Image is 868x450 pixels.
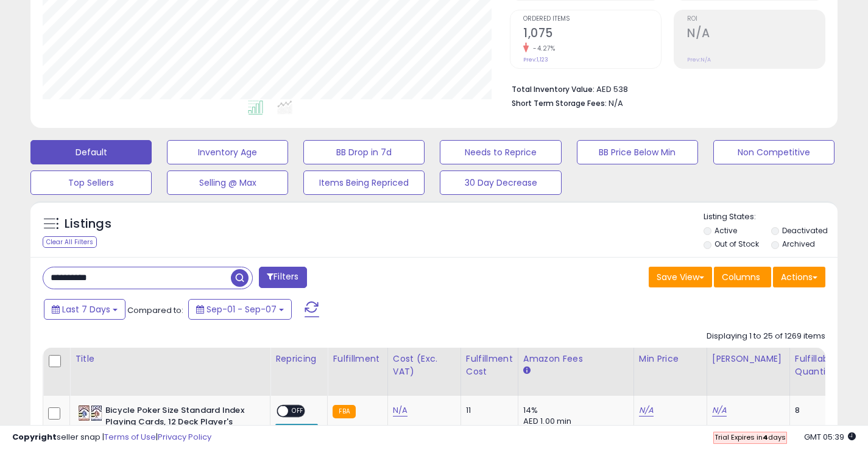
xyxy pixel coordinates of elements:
[523,405,624,416] div: 14%
[639,404,654,417] a: N/A
[795,353,837,378] div: Fulfillable Quantity
[303,140,425,164] button: BB Drop in 7d
[440,140,561,164] button: Needs to Reprice
[512,84,595,94] b: Total Inventory Value:
[523,365,531,376] small: Amazon Fees.
[713,140,834,164] button: Non Competitive
[523,56,548,63] small: Prev: 1,123
[75,353,265,365] div: Title
[704,211,838,223] p: Listing States:
[78,405,102,421] img: 51W3X05bZFL._SL40_.jpg
[512,98,607,108] b: Short Term Storage Fees:
[687,16,825,23] span: ROI
[782,239,815,249] label: Archived
[523,26,661,43] h2: 1,075
[62,303,110,315] span: Last 7 Days
[795,405,833,416] div: 8
[712,353,785,365] div: [PERSON_NAME]
[393,353,456,378] div: Cost (Exc. VAT)
[167,140,288,164] button: Inventory Age
[715,239,759,249] label: Out of Stock
[259,267,306,288] button: Filters
[687,26,825,43] h2: N/A
[158,431,211,443] a: Privacy Policy
[529,44,555,53] small: -4.27%
[333,405,355,418] small: FBA
[303,171,425,195] button: Items Being Repriced
[12,432,211,443] div: seller snap | |
[43,236,97,248] div: Clear All Filters
[523,353,629,365] div: Amazon Fees
[715,432,786,442] span: Trial Expires in days
[466,353,513,378] div: Fulfillment Cost
[167,171,288,195] button: Selling @ Max
[804,431,856,443] span: 2025-09-15 05:39 GMT
[649,267,712,287] button: Save View
[639,353,702,365] div: Min Price
[393,404,408,417] a: N/A
[333,353,382,365] div: Fulfillment
[440,171,561,195] button: 30 Day Decrease
[44,299,125,320] button: Last 7 Days
[782,225,828,236] label: Deactivated
[30,140,152,164] button: Default
[707,331,825,342] div: Displaying 1 to 25 of 1269 items
[523,16,661,23] span: Ordered Items
[687,56,711,63] small: Prev: N/A
[275,353,322,365] div: Repricing
[609,97,623,109] span: N/A
[773,267,825,287] button: Actions
[12,431,57,443] strong: Copyright
[715,225,737,236] label: Active
[712,404,727,417] a: N/A
[577,140,698,164] button: BB Price Below Min
[127,304,183,316] span: Compared to:
[714,267,771,287] button: Columns
[722,271,760,283] span: Columns
[466,405,509,416] div: 11
[188,299,292,320] button: Sep-01 - Sep-07
[206,303,277,315] span: Sep-01 - Sep-07
[65,216,111,233] h5: Listings
[30,171,152,195] button: Top Sellers
[512,81,816,96] li: AED 538
[763,432,768,442] b: 4
[105,405,253,442] b: Bicycle Poker Size Standard Index Playing Cards, 12 Deck Player's Pack
[288,406,308,417] span: OFF
[104,431,156,443] a: Terms of Use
